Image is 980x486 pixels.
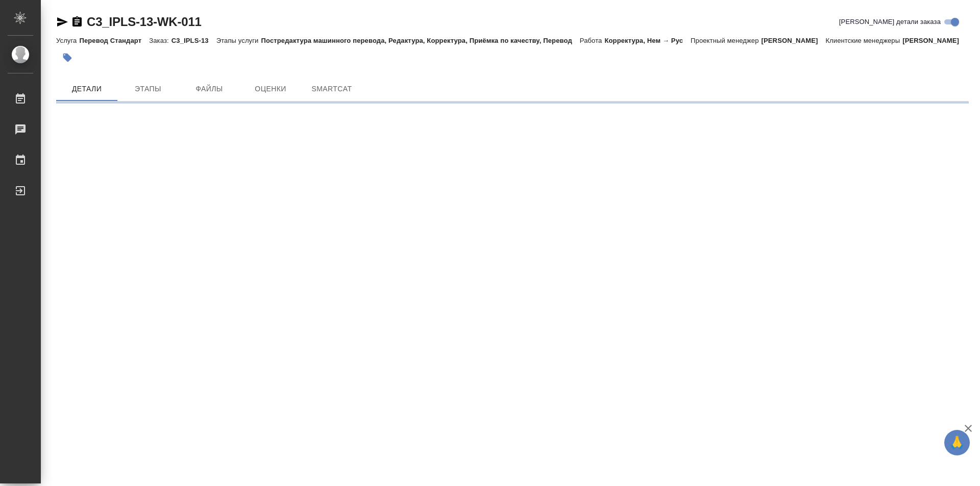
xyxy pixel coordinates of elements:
button: Скопировать ссылку [71,16,83,28]
p: Этапы услуги [216,37,261,44]
span: 🙏 [948,432,966,453]
p: Клиентские менеджеры [825,37,902,44]
a: C3_IPLS-13-WK-011 [87,15,202,29]
span: Файлы [185,83,234,95]
span: [PERSON_NAME] детали заказа [839,17,941,27]
p: Проектный менеджер [691,37,761,44]
button: 🙏 [944,430,970,455]
p: [PERSON_NAME] [902,37,967,44]
p: Корректура, Нем → Рус [604,37,691,44]
p: [PERSON_NAME] [762,37,826,44]
p: C3_IPLS-13 [171,37,216,44]
p: Заказ: [149,37,171,44]
p: Работа [580,37,605,44]
span: SmartCat [307,83,356,95]
span: Этапы [124,83,173,95]
p: Услуга [56,37,79,44]
button: Скопировать ссылку для ЯМессенджера [56,16,68,28]
span: Детали [62,83,111,95]
p: Постредактура машинного перевода, Редактура, Корректура, Приёмка по качеству, Перевод [261,37,579,44]
p: Перевод Стандарт [79,37,149,44]
button: Добавить тэг [56,46,79,69]
span: Оценки [246,83,295,95]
